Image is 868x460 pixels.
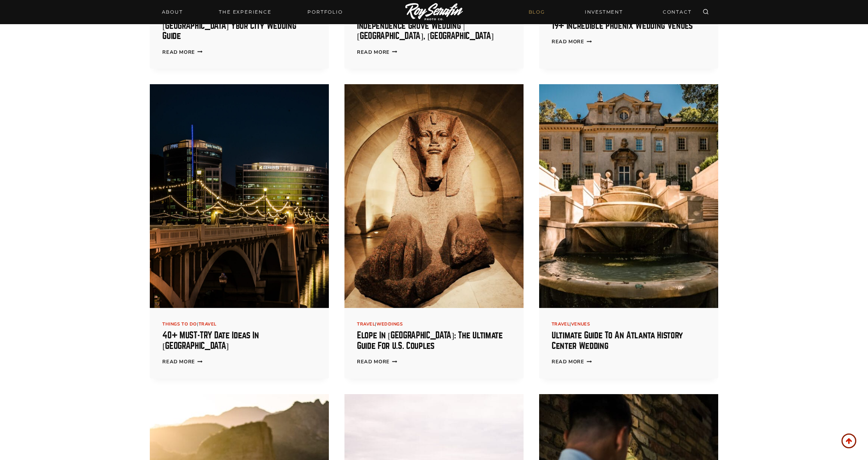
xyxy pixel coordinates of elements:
span: | [162,321,217,327]
span: | [552,321,590,327]
a: CONTACT [658,5,696,19]
a: THE EXPERIENCE [214,7,276,18]
a: Read More [162,358,202,365]
a: Portfolio [303,7,347,18]
a: BLOG [524,5,550,19]
a: Scroll to top [841,433,856,448]
span: | [357,321,403,327]
img: Ultimate Guide to an Atlanta History Center Wedding 12 [539,84,718,308]
a: Elope in [GEOGRAPHIC_DATA]: The Ultimate Guide for U.S. Couples [357,331,502,350]
button: View Search Form [700,7,711,18]
a: Travel [552,321,570,327]
img: Elope in Egypt: The Ultimate Guide for U.S. Couples 11 [344,84,524,308]
a: Weddings [376,321,403,327]
a: Read More [357,358,397,365]
a: Things to Do [162,321,197,327]
a: INVESTMENT [580,5,628,19]
a: About [157,7,188,18]
img: Logo of Roy Serafin Photo Co., featuring stylized text in white on a light background, representi... [405,3,463,21]
a: Venues [571,321,590,327]
a: Read More [162,49,202,56]
a: Read More [552,358,592,365]
a: Travel [357,321,375,327]
a: Travel [199,321,217,327]
a: 40+ MUST-TRY Date Ideas in Phoenix [150,84,329,308]
a: Read More [552,38,592,45]
a: Read More [357,49,397,56]
a: 19+ Incredible Phoenix Wedding Venues [552,21,693,30]
nav: Secondary Navigation [524,5,696,19]
nav: Primary Navigation [157,7,348,18]
img: 40+ MUST-TRY Date Ideas in Phoenix 10 [150,84,329,308]
a: Ultimate Guide to an Atlanta History Center Wedding [552,331,683,350]
a: 40+ MUST-TRY Date Ideas in [GEOGRAPHIC_DATA] [162,331,259,350]
a: A captivating ancient Egyptian sphinx statue displayed inside a dimly lit museum corridor. [344,84,524,308]
a: Historic mansion with a grand staircase and cascading fountain, set against a clear blue sky and ... [539,84,718,308]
